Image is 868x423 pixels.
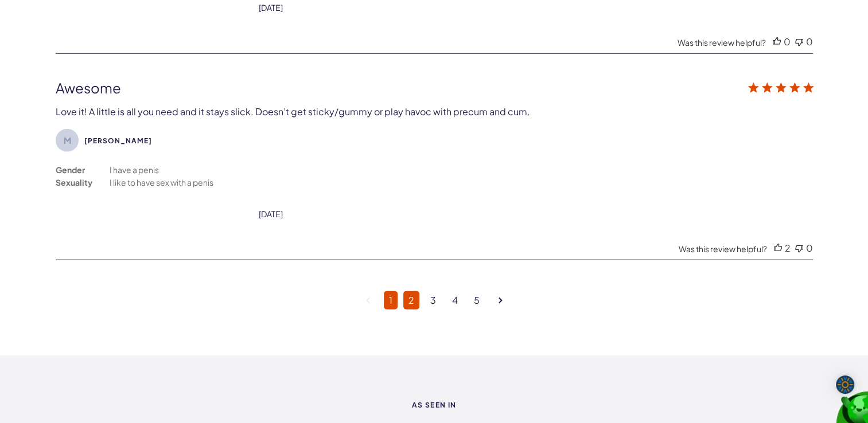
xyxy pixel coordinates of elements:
[384,291,398,310] a: Page 1
[110,163,159,176] div: I have a penis
[259,209,283,219] div: date
[774,242,782,254] div: Vote up
[84,136,152,145] span: Marc
[403,291,419,310] a: Goto Page 2
[447,291,463,310] a: Goto Page 4
[56,79,661,96] div: Awesome
[784,36,791,48] div: 0
[425,291,441,310] a: Goto Page 3
[361,288,375,312] a: Goto previous page
[56,401,813,409] strong: As seen in
[259,2,283,13] div: date
[773,36,781,48] div: Vote up
[469,291,485,310] a: Goto Page 5
[795,36,803,48] div: Vote down
[110,176,213,189] div: I like to have sex with a penis
[56,105,530,117] div: Love it! A little is all you need and it stays slick. Doesn’t get sticky/gummy or play havoc with...
[56,176,92,189] div: Sexuality
[63,135,71,146] text: M
[493,288,508,312] a: Goto next page
[678,37,766,48] div: Was this review helpful?
[795,242,803,254] div: Vote down
[785,242,791,254] div: 2
[259,209,283,219] div: [DATE]
[679,244,767,254] div: Was this review helpful?
[806,242,813,254] div: 0
[259,2,283,13] div: [DATE]
[56,163,85,176] div: Gender
[806,36,813,48] div: 0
